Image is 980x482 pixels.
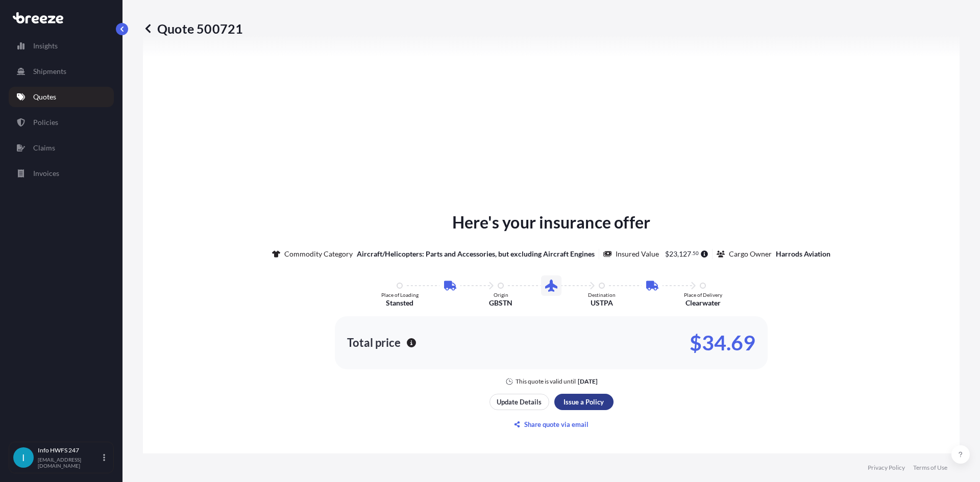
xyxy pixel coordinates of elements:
a: Quotes [9,87,114,107]
button: Share quote via email [489,416,614,433]
p: $34.69 [690,335,755,351]
button: Issue a Policy [554,394,614,410]
span: . [692,251,693,255]
p: Issue a Policy [563,397,604,407]
span: $ [665,250,669,258]
p: Insured Value [616,249,659,259]
p: Invoices [33,168,59,179]
p: Insights [33,41,58,51]
p: Shipments [33,66,66,77]
p: Stansted [386,298,413,308]
p: Policies [33,117,58,128]
p: Destination [588,292,616,298]
p: Share quote via email [524,419,589,429]
p: Here's your insurance offer [452,210,650,235]
p: [EMAIL_ADDRESS][DOMAIN_NAME] [38,456,101,469]
p: Commodity Category [284,249,353,259]
button: Update Details [489,394,549,410]
p: Total price [347,338,401,348]
p: Cargo Owner [729,249,772,259]
span: 127 [679,250,691,258]
p: Place of Delivery [684,292,722,298]
a: Insights [9,36,114,56]
a: Privacy Policy [868,464,905,472]
p: Clearwater [685,298,721,308]
span: I [22,452,25,463]
a: Terms of Use [913,464,947,472]
span: 50 [693,251,699,255]
p: Update Details [497,397,542,407]
p: Quote 500721 [143,20,243,37]
p: Place of Loading [381,292,419,298]
a: Policies [9,112,114,133]
a: Claims [9,138,114,158]
span: , [677,250,679,258]
span: 23 [669,250,677,258]
p: Harrods Aviation [776,249,830,259]
a: Shipments [9,61,114,82]
p: Claims [33,143,55,153]
p: This quote is valid until [516,377,576,386]
p: Aircraft/Helicopters: Parts and Accessories, but excluding Aircraft Engines [357,249,595,259]
p: Info HWFS 247 [38,446,101,454]
a: Invoices [9,163,114,184]
p: USTPA [591,298,613,308]
p: GBSTN [489,298,512,308]
p: [DATE] [578,377,598,386]
p: Quotes [33,92,56,102]
p: Origin [494,292,508,298]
